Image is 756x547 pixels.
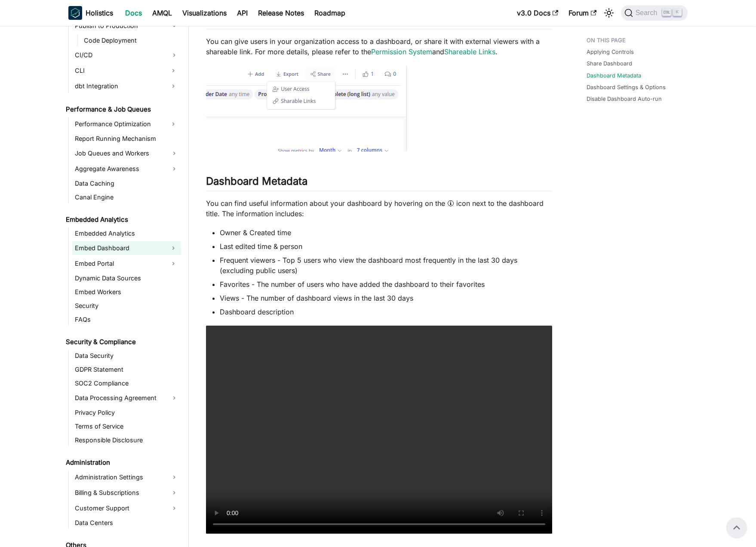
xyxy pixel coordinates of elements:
[60,26,189,547] nav: Docs sidebar
[563,6,602,20] a: Forum
[72,257,166,270] a: Embed Portal
[68,6,113,20] a: HolisticsHolistics
[587,95,662,103] a: Disable Dashboard Auto-run
[72,191,181,203] a: Canal Engine
[220,279,552,289] li: Favorites - The number of users who have added the dashboard to their favorites
[621,5,688,21] button: Search (Ctrl+K)
[309,6,350,20] a: Roadmap
[72,286,181,298] a: Embed Workers
[72,434,181,446] a: Responsible Disclosure
[220,307,552,317] li: Dashboard description
[72,300,181,312] a: Security
[444,47,495,56] a: Shareable Links
[81,34,181,47] a: Code Deployment
[166,117,181,131] button: Expand sidebar category 'Performance Optimization'
[63,103,181,115] a: Performance & Job Queues
[72,350,181,362] a: Data Security
[63,214,181,226] a: Embedded Analytics
[206,326,552,534] video: Your browser does not support embedding video, but you can .
[63,336,181,348] a: Security & Compliance
[602,6,616,20] button: Switch between dark and light mode (currently light mode)
[72,79,166,93] a: dbt Integration
[72,133,181,145] a: Report Running Mechanism
[673,9,682,16] kbd: K
[587,48,634,56] a: Applying Controls
[72,117,166,131] a: Performance Optimization
[220,241,552,252] li: Last edited time & person
[166,257,181,270] button: Expand sidebar category 'Embed Portal'
[63,457,181,469] a: Administration
[166,79,181,93] button: Expand sidebar category 'dbt Integration'
[72,162,181,176] a: Aggregate Awareness
[166,64,181,78] button: Expand sidebar category 'CLI'
[72,486,181,500] a: Billing & Subscriptions
[587,83,666,91] a: Dashboard Settings & Options
[72,364,181,376] a: GDPR Statement
[587,71,641,80] a: Dashboard Metadata
[72,272,181,284] a: Dynamic Data Sources
[72,377,181,389] a: SOC2 Compliance
[371,47,432,56] a: Permission System
[147,6,177,20] a: AMQL
[86,8,113,18] b: Holistics
[72,470,181,484] a: Administration Settings
[72,517,181,529] a: Data Centers
[72,177,181,190] a: Data Caching
[726,517,747,538] button: Scroll back to top
[72,64,166,78] a: CLI
[220,227,552,238] li: Owner & Created time
[177,6,232,20] a: Visualizations
[72,19,181,33] a: Publish to Production
[72,48,181,62] a: CI/CD
[206,175,552,191] h2: Dashboard Metadata
[220,255,552,276] li: Frequent viewers - Top 5 users who view the dashboard most frequently in the last 30 days (exclud...
[72,241,166,255] a: Embed Dashboard
[220,293,552,303] li: Views - The number of dashboard views in the last 30 days
[633,9,663,17] span: Search
[72,314,181,326] a: FAQs
[72,146,181,160] a: Job Queues and Workers
[72,420,181,432] a: Terms of Service
[120,6,147,20] a: Docs
[232,6,253,20] a: API
[587,59,632,68] a: Share Dashboard
[72,391,181,405] a: Data Processing Agreement
[72,407,181,419] a: Privacy Policy
[72,501,181,515] a: Customer Support
[206,198,552,219] p: You can find useful information about your dashboard by hovering on the 🛈 icon next to the dashbo...
[72,227,181,239] a: Embedded Analytics
[206,36,552,57] p: You can give users in your organization access to a dashboard, or share it with external viewers ...
[68,6,82,20] img: Holistics
[166,241,181,255] button: Expand sidebar category 'Embed Dashboard'
[253,6,309,20] a: Release Notes
[512,6,563,20] a: v3.0 Docs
